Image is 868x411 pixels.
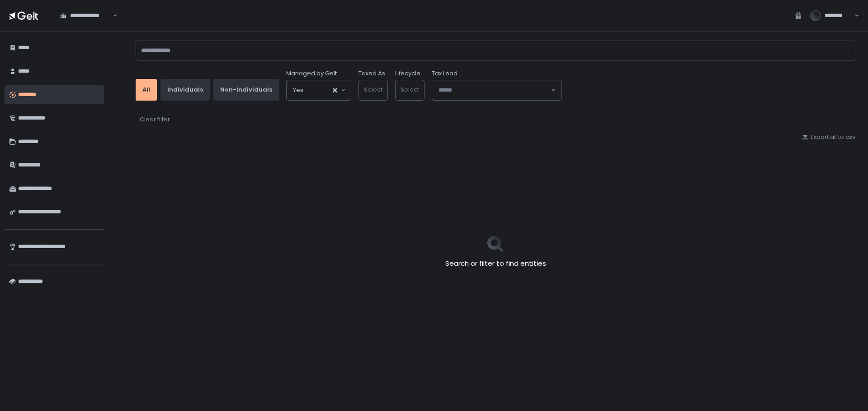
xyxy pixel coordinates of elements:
[359,69,385,78] label: Taxed As
[167,86,203,94] div: Individuals
[432,80,561,100] div: Search for option
[136,79,157,101] button: All
[213,79,279,101] button: Non-Individuals
[54,6,118,25] div: Search for option
[395,69,420,78] label: Lifecycle
[401,85,419,94] span: Select
[139,115,170,124] button: Clear filter
[140,115,170,124] div: Clear filter
[286,69,337,78] span: Managed by Gelt
[142,86,150,94] div: All
[303,86,332,95] input: Search for option
[220,86,272,94] div: Non-Individuals
[364,85,382,94] span: Select
[112,11,112,20] input: Search for option
[293,86,303,95] span: Yes
[802,133,855,141] button: Export all to csv
[287,80,351,100] div: Search for option
[445,259,546,269] h2: Search or filter to find entities
[160,79,210,101] button: Individuals
[333,88,337,92] button: Clear Selected
[432,69,458,78] span: Tax Lead
[439,86,551,95] input: Search for option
